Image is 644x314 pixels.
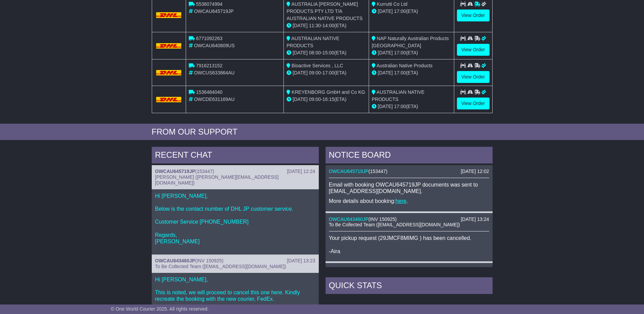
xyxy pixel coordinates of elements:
span: [DATE] [293,23,308,28]
span: 14:00 [323,23,334,28]
span: [DATE] [378,50,393,55]
span: Bioactive Services , LLC [292,63,343,68]
span: AUSTRALIAN NATIVE PRODUCTS [287,36,339,48]
span: [DATE] [378,104,393,109]
span: 17:00 [394,104,406,109]
span: 1536484040 [196,89,222,95]
div: ( ) [155,258,315,264]
span: 16:15 [323,97,334,102]
span: To Be Collected Team ([EMAIL_ADDRESS][DOMAIN_NAME]) [329,222,460,227]
span: [DATE] [378,70,393,75]
div: [DATE] 13:23 [287,258,315,264]
div: - (ETA) [287,69,366,76]
span: 17:00 [394,50,406,55]
span: OWCDE631169AU [194,97,235,102]
div: RECENT CHAT [152,147,319,165]
img: DHL.png [156,43,182,49]
span: Australian Native Products [376,63,433,68]
span: 153447 [197,169,213,174]
span: 7916213152 [196,63,222,68]
span: © One World Courier 2025. All rights reserved. [111,306,209,312]
span: KREYENBORG GmbH and Co KG [292,89,365,95]
a: here [395,198,406,204]
div: [DATE] 13:24 [461,216,489,222]
span: NAP Naturally Australian Products [GEOGRAPHIC_DATA] [372,36,449,48]
span: 6771092263 [196,36,222,41]
div: - (ETA) [287,22,366,29]
span: 15:00 [323,50,334,55]
div: [DATE] 12:02 [461,169,489,174]
span: OWCUS633864AU [194,70,235,75]
span: 17:00 [323,70,334,75]
img: DHL.png [156,70,182,75]
span: 17:00 [394,8,406,14]
div: FROM OUR SUPPORT [152,127,493,137]
div: ( ) [329,266,489,272]
div: (ETA) [372,8,451,15]
span: INV 150925 [370,216,395,222]
div: [DATE] 12:24 [287,169,315,174]
p: More details about booking: . [329,198,489,204]
span: AUSTRALIAN NATIVE PRODUCTS [372,89,424,102]
a: View Order [457,10,490,21]
span: 153447 [370,169,386,174]
span: AUSTRALIA [PERSON_NAME] PRODUCTS PTY LTD T/A AUSTRALIAN NATIVE PRODUCTS [287,1,363,21]
div: (ETA) [372,49,451,56]
a: View Order [457,98,490,109]
div: (ETA) [372,103,451,110]
span: INV 150925 [197,258,222,263]
div: (ETA) [372,69,451,76]
img: DHL.png [156,12,182,18]
a: OWCAU645719JP [155,169,195,174]
a: OWCAU645719JP [329,169,369,174]
a: View Order [457,44,490,56]
span: OWCAU645719JP [194,8,234,14]
span: 11:30 [309,23,321,28]
p: Email with booking OWCAU645719JP documents was sent to [EMAIL_ADDRESS][DOMAIN_NAME]. [329,181,489,194]
span: 17:00 [394,70,406,75]
div: - (ETA) [287,96,366,103]
span: OWCAU640809US [194,43,235,48]
span: Kurrutti Co Ltd [377,1,407,7]
span: 5536074994 [196,1,222,7]
span: 09:00 [309,97,321,102]
span: To Be Collected Team ([EMAIL_ADDRESS][DOMAIN_NAME]) [155,264,286,269]
span: [DATE] [293,97,308,102]
div: [DATE] 10:49 [461,266,489,272]
a: OWCAU643460JP [329,216,369,222]
div: - (ETA) [287,49,366,56]
a: View Order [457,71,490,83]
span: 09:00 [309,70,321,75]
td: Deliveries [326,296,493,313]
span: [PERSON_NAME] ([PERSON_NAME][EMAIL_ADDRESS][DOMAIN_NAME]) [155,174,279,186]
span: INV-153447 [370,266,395,272]
img: DHL.png [156,97,182,102]
p: Hi [PERSON_NAME], Below is the contact number of DHL JP customer service. Customer Service [PHONE... [155,193,315,251]
a: OWCAU642301JP [329,266,369,272]
span: [DATE] [293,50,308,55]
div: Quick Stats [326,277,493,296]
div: ( ) [329,169,489,174]
span: 08:00 [309,50,321,55]
div: ( ) [155,169,315,174]
span: [DATE] [293,70,308,75]
a: OWCAU643460JP [155,258,195,263]
div: ( ) [329,216,489,222]
p: Your pickup request (29JMCF8MIMG ) has been cancelled. -Aira [329,235,489,255]
div: NOTICE BOARD [326,147,493,165]
span: [DATE] [378,8,393,14]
